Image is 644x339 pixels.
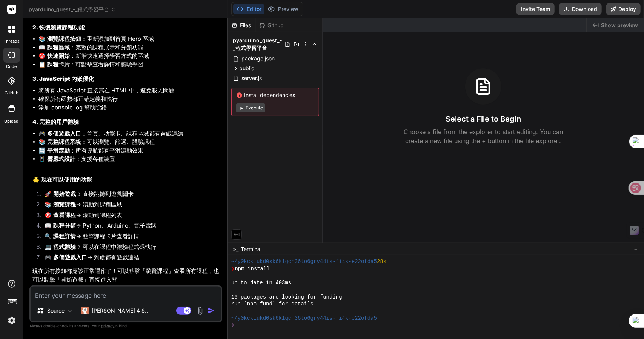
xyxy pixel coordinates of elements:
span: >_ [233,245,238,253]
button: − [632,243,639,255]
p: [PERSON_NAME] 4 S.. [92,307,148,314]
li: ：重新添加到首頁 Hero 區域 [38,35,221,43]
button: Preview [264,4,301,14]
li: → 直接跳轉到遊戲關卡 [38,190,221,200]
strong: 📚 瀏覽課程按鈕 [38,35,81,42]
strong: 🔄 平滑滾動 [38,147,70,154]
li: → 滾動到課程區域 [38,200,221,211]
h2: 🌟 現在可以使用的功能 [32,176,221,184]
span: privacy [101,324,115,328]
p: 現在所有按鈕都應該正常運作了！可以點擊「瀏覽課程」查看所有課程，也可以點擊「開始遊戲」直接進入關 [32,267,221,284]
p: Source [47,307,65,314]
span: Show preview [601,22,638,29]
button: Download [559,3,602,15]
img: icon [207,307,215,314]
span: ~/y0kcklukd0sk6k1gcn36to6gry44is-fi4k-e22ofda5 [231,258,377,265]
span: Terminal [241,245,261,253]
label: Upload [5,118,19,125]
strong: 📚 完整課程系統 [38,138,81,145]
span: run `npm fund` for details [231,300,314,308]
li: 確保所有函數都正確定義和執行 [38,95,221,103]
span: server.js [241,74,263,83]
span: ❯ [231,265,235,273]
li: ：所有導航都有平滑滾動效果 [38,146,221,155]
label: threads [3,38,20,45]
span: npm install [235,265,270,273]
span: pyarduino_quest_-_程式學習平台 [29,6,116,13]
div: Github [256,22,287,29]
li: ：首頁、功能卡、課程區域都有遊戲連結 [38,129,221,138]
span: public [239,65,254,72]
strong: 🎮 多個遊戲入口 [45,254,87,261]
strong: 📚 瀏覽課程 [45,201,76,208]
li: ：支援各種裝置 [38,155,221,163]
p: Always double-check its answers. Your in Bind [29,322,222,330]
span: ❯ [231,322,235,329]
li: → 滾動到課程列表 [38,211,221,222]
h3: Select a File to Begin [446,114,521,124]
span: pyarduino_quest_-_程式學習平台 [233,37,284,52]
strong: 3. JavaScript 內嵌優化 [32,75,94,82]
li: 將所有 JavaScript 直接寫在 HTML 中，避免載入問題 [38,86,221,95]
label: GitHub [5,90,18,96]
img: Claude 4 Sonnet [81,307,89,314]
span: 16 packages are looking for funding [231,294,342,301]
li: → 可以在課程中體驗程式碼執行 [38,243,221,253]
div: Files [228,22,256,29]
span: Install dependencies [236,91,314,99]
strong: 🚀 開始遊戲 [45,190,76,197]
button: Deploy [606,3,641,15]
li: ：可點擊查看詳情和體驗學習 [38,60,221,69]
strong: 📖 課程分類 [45,222,76,229]
button: Invite Team [516,3,555,15]
img: settings [5,314,18,327]
strong: 🎯 查看課程 [45,211,76,219]
strong: 2. 恢復瀏覽課程功能 [32,24,85,31]
span: up to date in 403ms [231,279,292,287]
img: attachment [196,307,204,315]
span: ~/y0kcklukd0sk6k1gcn36to6gry44is-fi4k-e22ofda5 [231,315,377,322]
li: → 點擊課程卡片查看詳情 [38,232,221,243]
strong: 🎯 快速開始 [38,52,70,59]
button: Editor [233,4,264,14]
li: ：可以瀏覽、篩選、體驗課程 [38,138,221,146]
li: 添加 console.log 幫助除錯 [38,103,221,112]
strong: 📖 課程區域 [38,44,70,51]
strong: 💻 程式體驗 [45,243,76,250]
li: ：完整的課程展示和分類功能 [38,43,221,52]
strong: 4. 完整的用戶體驗 [32,118,79,125]
li: → Python、Arduino、電子電路 [38,222,221,232]
strong: 🎮 多個遊戲入口 [38,130,81,137]
li: ：新增快速選擇學習方式的區域 [38,52,221,60]
span: 28s [377,258,386,265]
label: code [6,63,17,70]
span: package.json [241,54,275,63]
span: − [634,245,638,253]
strong: 🔍 課程詳情 [45,233,76,240]
strong: 📋 課程卡片 [38,61,70,68]
button: Execute [236,103,265,112]
strong: 📱 響應式設計 [38,155,75,162]
img: Pick Models [67,308,73,314]
p: Choose a file from the explorer to start editing. You can create a new file using the + button in... [399,127,568,145]
li: → 到處都有遊戲連結 [38,253,221,264]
